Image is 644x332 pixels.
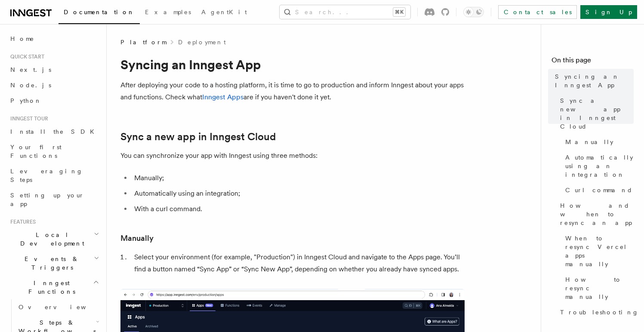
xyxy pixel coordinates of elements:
span: Home [10,34,34,43]
a: Troubleshooting [557,304,634,320]
span: Manually [565,138,613,146]
span: Setting up your app [10,192,84,207]
a: Next.js [7,62,101,77]
button: Local Development [7,227,101,251]
span: AgentKit [201,9,247,15]
a: Python [7,93,101,108]
a: Inngest Apps [202,93,243,101]
span: Troubleshooting [560,308,639,317]
a: Overview [15,299,101,315]
h4: On this page [552,55,634,69]
a: Manually [120,232,154,244]
a: Home [7,31,101,46]
span: Local Development [7,231,94,248]
a: How and when to resync an app [557,198,634,231]
kbd: ⌘K [393,8,405,16]
li: Automatically using an integration; [132,188,465,200]
span: How and when to resync an app [560,201,634,227]
span: Your first Functions [10,144,62,159]
span: Documentation [64,9,135,15]
span: Examples [145,9,191,15]
a: Install the SDK [7,124,101,139]
a: Sign Up [580,5,637,19]
span: Automatically using an integration [565,153,634,179]
a: Deployment [178,38,226,46]
p: You can synchronize your app with Inngest using three methods: [120,150,465,162]
a: Manually [562,134,634,150]
h1: Syncing an Inngest App [120,57,465,72]
button: Events & Triggers [7,251,101,275]
a: Sync a new app in Inngest Cloud [557,93,634,134]
a: Setting up your app [7,188,101,212]
span: Inngest tour [7,115,48,122]
span: How to resync manually [565,275,634,301]
button: Inngest Functions [7,275,101,299]
a: Syncing an Inngest App [552,69,634,93]
a: Node.js [7,77,101,93]
span: Events & Triggers [7,255,94,272]
span: Platform [120,38,166,46]
p: After deploying your code to a hosting platform, it is time to go to production and inform Innges... [120,79,465,103]
a: Sync a new app in Inngest Cloud [120,131,276,143]
li: With a curl command. [132,203,465,215]
li: Select your environment (for example, "Production") in Inngest Cloud and navigate to the Apps pag... [132,251,465,275]
span: Install the SDK [10,128,99,135]
span: Overview [18,304,107,310]
a: AgentKit [196,3,252,23]
span: Inngest Functions [7,279,93,296]
a: How to resync manually [562,272,634,304]
a: Examples [140,3,196,23]
span: When to resync Vercel apps manually [565,234,634,268]
span: Node.js [10,82,51,89]
span: Curl command [565,186,633,194]
span: Syncing an Inngest App [555,72,634,89]
button: Toggle dark mode [463,7,484,17]
span: Features [7,218,36,225]
span: Next.js [10,66,51,73]
a: Your first Functions [7,139,101,163]
span: Leveraging Steps [10,168,83,183]
a: When to resync Vercel apps manually [562,231,634,272]
span: Sync a new app in Inngest Cloud [560,96,634,131]
a: Curl command [562,182,634,198]
a: Automatically using an integration [562,150,634,182]
li: Manually; [132,172,465,184]
a: Leveraging Steps [7,163,101,188]
a: Contact sales [498,5,577,19]
span: Quick start [7,53,44,60]
button: Search...⌘K [280,5,410,19]
span: Python [10,97,42,104]
a: Documentation [59,3,140,24]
